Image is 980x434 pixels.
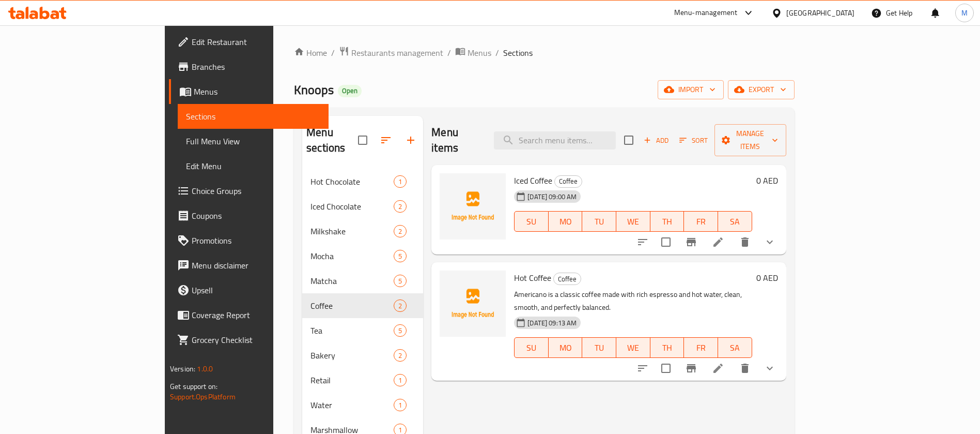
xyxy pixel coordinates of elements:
button: TH [650,211,685,232]
span: Open [338,86,362,95]
div: Open [338,85,362,97]
span: 2 [394,227,406,236]
a: Edit Menu [178,154,329,178]
div: items [394,175,407,188]
span: TH [655,214,680,229]
div: Hot Chocolate1 [302,169,423,194]
button: TU [582,337,616,358]
span: Select to update [655,231,677,253]
span: TU [586,214,612,229]
a: Promotions [169,228,329,253]
span: Upsell [192,284,320,296]
a: Coverage Report [169,303,329,327]
button: show more [757,356,782,381]
button: SA [718,211,752,232]
span: 1 [394,376,406,385]
a: Edit menu item [712,236,724,248]
div: Matcha5 [302,268,423,293]
span: 5 [394,326,406,336]
svg: Show Choices [764,362,776,375]
button: FR [684,211,718,232]
span: 5 [394,276,406,286]
p: Americano is a classic coffee made with rich espresso and hot water, clean, smooth, and perfectly... [514,288,752,314]
button: delete [733,356,757,381]
div: items [394,250,407,262]
span: MO [553,214,579,229]
a: Menus [455,46,491,59]
span: SA [722,340,748,355]
span: 5 [394,251,406,261]
span: Manage items [723,127,777,153]
button: MO [549,211,583,232]
span: 1 [394,177,406,187]
span: Hot Chocolate [310,175,394,188]
h6: 0 AED [756,271,778,285]
li: / [447,47,451,59]
button: SU [514,211,549,232]
li: / [495,47,499,59]
a: Support.OpsPlatform [170,390,236,403]
span: Tea [310,324,394,337]
span: Coffee [310,300,394,312]
h6: 0 AED [756,173,778,188]
a: Upsell [169,278,329,303]
span: Add item [640,132,673,148]
span: Choice Groups [192,185,320,197]
button: FR [684,337,718,358]
button: Add [640,132,673,148]
span: WE [620,214,646,229]
span: M [961,7,968,19]
span: SU [519,340,545,355]
button: show more [757,230,782,255]
span: Select to update [655,357,677,379]
span: Retail [310,374,394,386]
span: FR [688,340,714,355]
span: Version: [170,362,195,376]
svg: Show Choices [764,236,776,248]
button: sort-choices [630,230,655,255]
span: Milkshake [310,225,394,237]
span: FR [688,214,714,229]
div: Coffee2 [302,293,423,318]
a: Branches [169,54,329,79]
span: Coffee [555,175,582,187]
span: Branches [192,61,320,73]
span: Sort [679,134,708,146]
button: sort-choices [630,356,655,381]
button: MO [549,337,583,358]
a: Grocery Checklist [169,327,329,352]
span: 2 [394,301,406,311]
div: items [394,200,407,213]
button: delete [733,230,757,255]
button: WE [616,211,650,232]
span: Sort items [673,132,714,148]
a: Sections [178,104,329,129]
span: Add [642,134,670,146]
span: WE [620,340,646,355]
a: Menus [169,79,329,104]
button: import [658,80,724,99]
button: TH [650,337,685,358]
a: Menu disclaimer [169,253,329,278]
span: Bakery [310,349,394,362]
div: Coffee [554,175,582,188]
span: Restaurants management [351,47,443,59]
div: Iced Chocolate2 [302,194,423,219]
div: Retail1 [302,368,423,393]
span: Menus [194,85,320,98]
button: TU [582,211,616,232]
span: Mocha [310,250,394,262]
h2: Menu sections [306,125,358,156]
a: Edit Restaurant [169,29,329,54]
nav: breadcrumb [294,46,794,59]
div: items [394,374,407,386]
span: 2 [394,202,406,212]
input: search [494,131,616,149]
span: TU [586,340,612,355]
span: Sections [503,47,533,59]
button: SU [514,337,549,358]
button: Manage items [714,124,786,156]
